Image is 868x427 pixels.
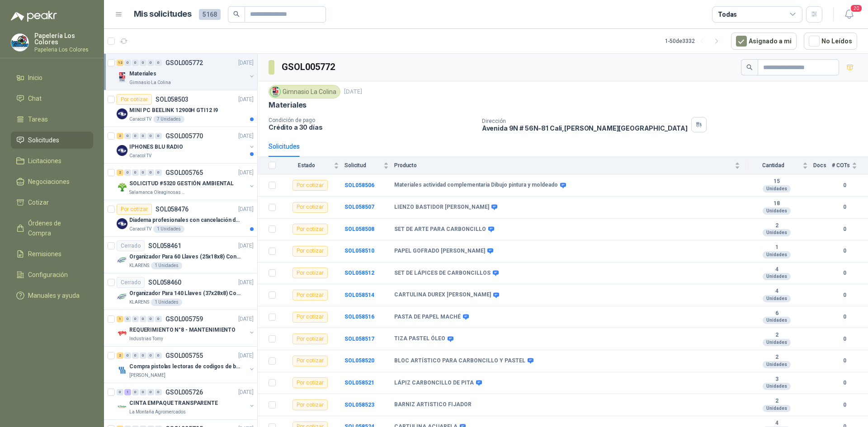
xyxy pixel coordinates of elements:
[155,133,162,139] div: 0
[156,96,189,103] p: SOL058503
[117,145,127,156] img: Company Logo
[344,314,374,320] b: SOL058516
[11,69,93,86] a: Inicio
[134,8,192,21] h1: Mis solicitudes
[763,383,791,390] div: Unidades
[344,248,374,254] a: SOL058510
[832,247,857,255] b: 0
[292,267,328,278] div: Por cotizar
[28,135,59,145] span: Solicitudes
[238,169,254,177] p: [DATE]
[344,270,374,276] b: SOL058512
[394,314,461,321] b: PASTA DE PAPEL MACHÉ
[763,295,791,302] div: Unidades
[153,225,184,233] div: 1 Unidades
[129,253,242,261] p: Organizador Para 60 Llaves (25x18x8) Con Cerradura
[292,356,328,366] div: Por cotizar
[745,420,808,427] b: 4
[763,185,791,192] div: Unidades
[745,244,808,251] b: 1
[155,352,162,359] div: 0
[28,291,80,300] span: Manuales y ayuda
[292,377,328,388] div: Por cotizar
[28,218,85,238] span: Órdenes de Compra
[28,94,42,103] span: Chat
[394,182,558,189] b: Materiales actividad complementaria Dibujo pintura y moldeado
[718,9,737,19] div: Todas
[292,290,328,300] div: Por cotizar
[117,277,145,288] div: Cerrado
[344,226,374,232] a: SOL058508
[147,316,154,322] div: 0
[165,316,203,322] p: GSOL005759
[28,114,48,124] span: Tareas
[132,133,139,139] div: 0
[238,205,254,214] p: [DATE]
[165,60,203,66] p: GSOL005772
[11,111,93,128] a: Tareas
[813,157,832,174] th: Docs
[129,362,242,371] p: Compra pistolas lectoras de codigos de barras
[763,405,791,412] div: Unidades
[117,291,127,302] img: Company Logo
[344,162,382,169] span: Solicitud
[11,215,93,242] a: Órdenes de Compra
[148,243,181,249] p: SOL058461
[482,124,688,132] p: Avenida 9N # 56N-81 Cali , [PERSON_NAME][GEOGRAPHIC_DATA]
[129,179,234,188] p: SOLICITUD #5320 GESTIÓN AMBIENTAL
[832,162,850,169] span: # COTs
[270,87,280,97] img: Company Logo
[745,162,801,169] span: Cantidad
[832,313,857,321] b: 0
[763,361,791,368] div: Unidades
[129,152,151,160] p: Caracol TV
[104,90,257,127] a: Por cotizarSOL058503[DATE] Company LogoMINI PC BEELINK 12900H GTI12 I9Caracol TV7 Unidades
[745,398,808,405] b: 2
[129,299,149,306] p: KLARENS
[151,262,182,269] div: 1 Unidades
[292,312,328,323] div: Por cotizar
[28,177,70,187] span: Negociaciones
[394,335,445,343] b: TIZA PASTEL ÓLEO
[140,60,146,66] div: 0
[165,389,203,395] p: GSOL005726
[238,132,254,141] p: [DATE]
[482,118,688,124] p: Dirección
[104,200,257,237] a: Por cotizarSOL058476[DATE] Company LogoDiadema profesionales con cancelación de ruido en micrófon...
[165,133,203,139] p: GSOL005770
[117,240,145,251] div: Cerrado
[238,278,254,287] p: [DATE]
[124,389,131,395] div: 1
[269,85,340,99] div: Gimnasio La Colina
[745,354,808,361] b: 2
[156,206,189,212] p: SOL058476
[129,326,236,334] p: REQUERIMIENTO N°8 - MANTENIMIENTO
[745,178,808,185] b: 15
[199,9,221,20] span: 5168
[117,387,255,416] a: 0 1 0 0 0 0 GSOL005726[DATE] Company LogoCINTA EMPAQUE TRANSPARENTELa Montaña Agromercados
[832,379,857,387] b: 0
[129,372,165,379] p: [PERSON_NAME]
[147,60,154,66] div: 0
[344,380,374,386] a: SOL058521
[292,224,328,235] div: Por cotizar
[269,117,475,123] p: Condición de pago
[763,229,791,236] div: Unidades
[832,181,857,190] b: 0
[117,72,127,83] img: Company Logo
[124,316,131,322] div: 0
[132,316,139,322] div: 0
[344,204,374,210] a: SOL058507
[832,203,857,211] b: 0
[11,287,93,304] a: Manuales y ayuda
[292,399,328,410] div: Por cotizar
[155,169,162,176] div: 0
[129,289,242,298] p: Organizador Para 140 Llaves (37x28x8) Con Cerradura
[292,180,328,191] div: Por cotizar
[117,314,255,343] a: 1 0 0 0 0 0 GSOL005759[DATE] Company LogoREQUERIMIENTO N°8 - MANTENIMIENTOIndustrias Tomy
[140,169,146,176] div: 0
[282,60,336,74] h3: GSOL005772
[394,226,486,233] b: SET DE ARTE PARA CARBONCILLO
